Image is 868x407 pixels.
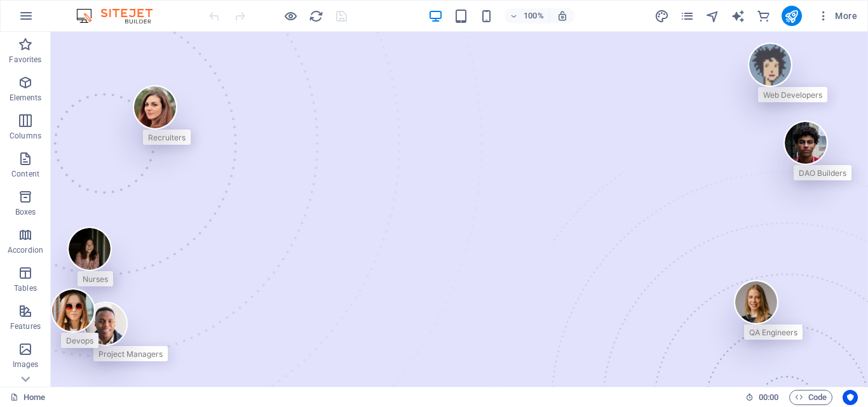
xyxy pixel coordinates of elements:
[557,10,568,22] i: On resize automatically adjust zoom level to fit chosen device.
[745,390,779,405] h6: Session time
[768,392,770,402] span: :
[759,390,778,405] span: 00 00
[524,8,544,23] h6: 100%
[8,245,43,255] p: Accordion
[10,93,42,103] p: Elements
[654,8,670,23] button: design
[756,8,771,23] button: commerce
[680,9,695,23] i: Pages (Ctrl+Alt+S)
[843,390,858,405] button: Usercentrics
[680,8,695,23] button: pages
[10,131,41,141] p: Columns
[789,390,832,405] button: Code
[784,9,799,23] i: Publish
[705,9,720,23] i: Navigator
[283,8,298,23] button: Click here to leave preview mode and continue editing
[795,390,827,405] span: Code
[731,9,745,23] i: AI Writer
[705,8,721,23] button: navigator
[10,390,45,405] a: Click to cancel selection. Double-click to open Pages
[812,6,862,26] button: More
[14,283,37,293] p: Tables
[13,359,39,370] p: Images
[309,9,323,23] i: Reload page
[782,6,802,26] button: publish
[731,8,746,23] button: text_generator
[9,55,41,65] p: Favorites
[817,10,857,22] span: More
[73,8,168,23] img: Editor Logo
[505,8,550,23] button: 100%
[654,9,669,23] i: Design (Ctrl+Alt+Y)
[10,321,41,331] p: Features
[308,8,323,23] button: reload
[756,9,771,23] i: Commerce
[15,207,36,217] p: Boxes
[11,169,39,179] p: Content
